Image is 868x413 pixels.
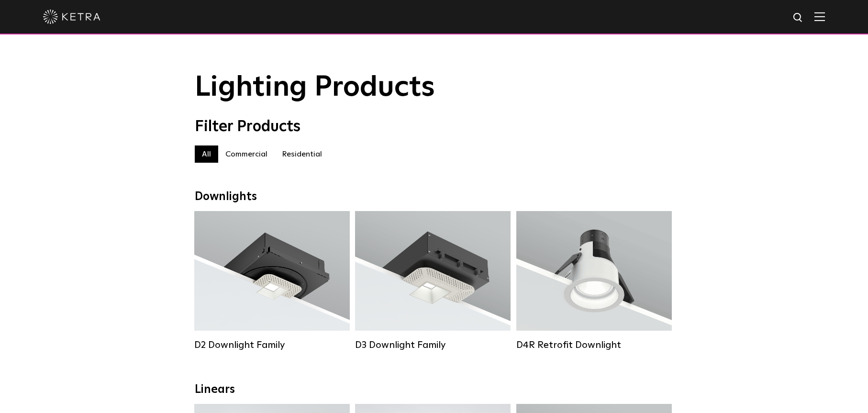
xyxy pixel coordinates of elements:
div: D2 Downlight Family [194,339,350,351]
img: search icon [792,12,804,24]
div: Linears [195,383,673,397]
span: Lighting Products [195,73,435,102]
img: ketra-logo-2019-white [43,10,100,24]
a: D2 Downlight Family Lumen Output:1200Colors:White / Black / Gloss Black / Silver / Bronze / Silve... [194,211,350,351]
div: Filter Products [195,118,673,136]
div: Downlights [195,190,673,204]
label: Commercial [218,145,275,163]
img: Hamburger%20Nav.svg [814,12,825,21]
label: Residential [275,145,329,163]
div: D4R Retrofit Downlight [516,339,672,351]
a: D3 Downlight Family Lumen Output:700 / 900 / 1100Colors:White / Black / Silver / Bronze / Paintab... [355,211,511,351]
a: D4R Retrofit Downlight Lumen Output:800Colors:White / BlackBeam Angles:15° / 25° / 40° / 60°Watta... [516,211,672,351]
label: All [195,145,218,163]
div: D3 Downlight Family [355,339,511,351]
